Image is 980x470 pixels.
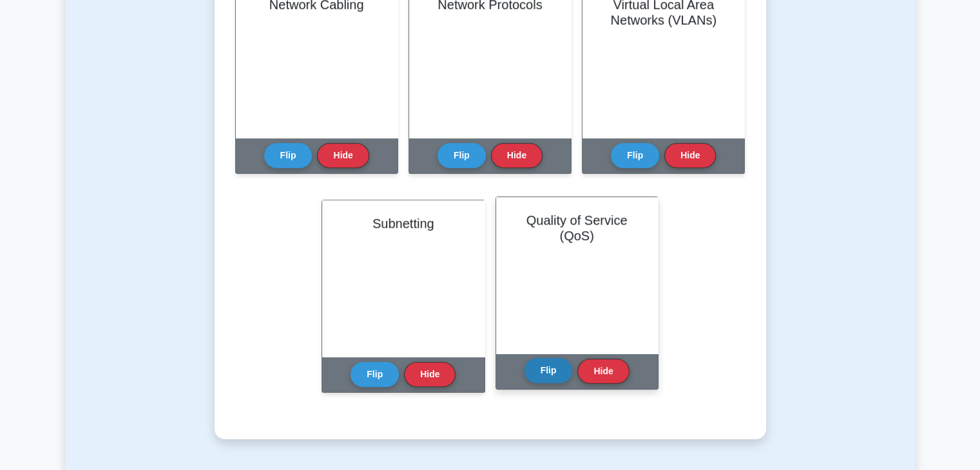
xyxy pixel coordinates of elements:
[512,212,642,243] h2: Quality of Service (QoS)
[351,362,399,387] button: Flip
[437,143,486,168] button: Flip
[491,143,543,168] button: Hide
[338,216,468,231] h2: Subnetting
[611,143,659,168] button: Flip
[577,359,629,384] button: Hide
[404,362,456,387] button: Hide
[317,143,369,168] button: Hide
[264,143,312,168] button: Flip
[664,143,716,168] button: Hide
[524,358,573,383] button: Flip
